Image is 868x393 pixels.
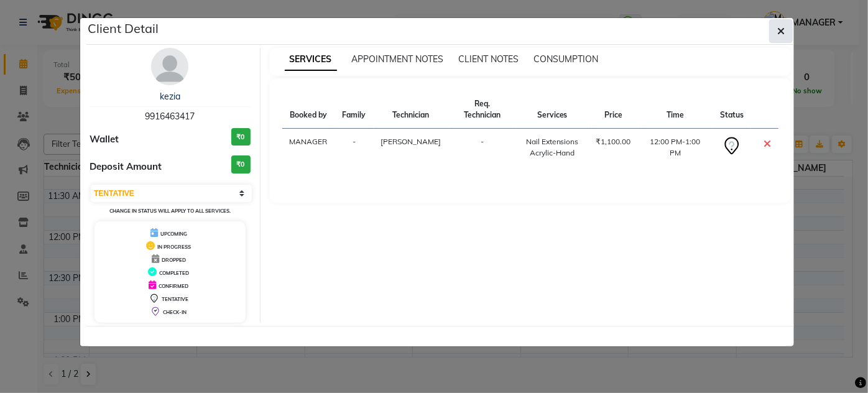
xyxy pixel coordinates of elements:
[596,136,631,147] div: ₹1,100.00
[88,19,159,38] h5: Client Detail
[381,137,441,146] span: [PERSON_NAME]
[459,53,519,65] span: CLIENT NOTES
[90,132,119,147] span: Wallet
[285,49,337,71] span: SERVICES
[162,296,188,302] span: TENTATIVE
[282,91,335,129] th: Booked by
[160,91,180,102] a: kezia
[162,257,186,263] span: DROPPED
[524,136,581,159] div: Nail Extensions Acrylic-Hand
[151,48,188,85] img: avatar
[335,91,374,129] th: Family
[109,208,231,214] small: Change in status will apply to all services.
[90,160,162,174] span: Deposit Amount
[516,91,589,129] th: Services
[352,53,444,65] span: APPOINTMENT NOTES
[159,270,189,276] span: COMPLETED
[159,283,188,289] span: CONFIRMED
[157,244,191,250] span: IN PROGRESS
[449,91,516,129] th: Req. Technician
[713,91,751,129] th: Status
[231,128,251,146] h3: ₹0
[639,129,713,167] td: 12:00 PM-1:00 PM
[335,129,374,167] td: -
[145,111,195,122] span: 9916463417
[282,129,335,167] td: MANAGER
[374,91,449,129] th: Technician
[639,91,713,129] th: Time
[534,53,599,65] span: CONSUMPTION
[589,91,639,129] th: Price
[163,309,187,315] span: CHECK-IN
[231,155,251,173] h3: ₹0
[449,129,516,167] td: -
[160,231,187,237] span: UPCOMING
